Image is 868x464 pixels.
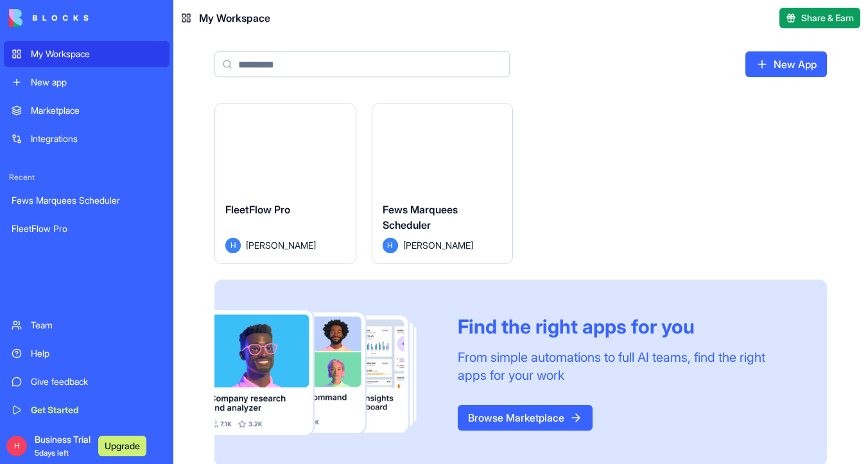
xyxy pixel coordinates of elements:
div: Integrations [31,132,162,145]
div: Give feedback [31,375,162,388]
button: Share & Earn [779,8,860,28]
span: Recent [4,172,169,183]
div: Help [31,347,162,360]
span: [PERSON_NAME] [403,238,473,252]
span: 5 days left [35,448,69,458]
span: Share & Earn [801,12,854,24]
a: Help [4,341,169,366]
span: H [6,436,27,456]
a: My Workspace [4,41,169,67]
a: New App [745,51,827,77]
div: Get Started [31,404,162,416]
div: My Workspace [31,48,162,60]
div: New app [31,76,162,89]
div: Team [31,319,162,332]
a: Marketplace [4,98,169,123]
a: Give feedback [4,369,169,395]
a: Browse Marketplace [458,405,593,431]
a: Fews Marquees SchedulerH[PERSON_NAME] [372,103,514,264]
button: Upgrade [98,436,146,456]
a: Integrations [4,126,169,152]
img: Frame_181_egmpey.png [214,310,437,436]
span: Fews Marquees Scheduler [383,203,458,231]
div: FleetFlow Pro [12,222,162,235]
div: Find the right apps for you [458,315,796,338]
a: New app [4,69,169,95]
img: logo [9,9,89,27]
a: FleetFlow ProH[PERSON_NAME] [214,103,356,264]
a: Get Started [4,397,169,423]
span: Business Trial [35,433,91,459]
span: [PERSON_NAME] [246,238,316,252]
a: Fews Marquees Scheduler [4,188,169,213]
div: Marketplace [31,104,162,117]
span: My Workspace [199,10,270,26]
div: Fews Marquees Scheduler [12,194,162,207]
span: H [225,238,241,253]
a: Team [4,312,169,338]
a: FleetFlow Pro [4,216,169,242]
div: From simple automations to full AI teams, find the right apps for your work [458,348,796,384]
span: FleetFlow Pro [225,203,290,216]
span: H [383,238,398,253]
